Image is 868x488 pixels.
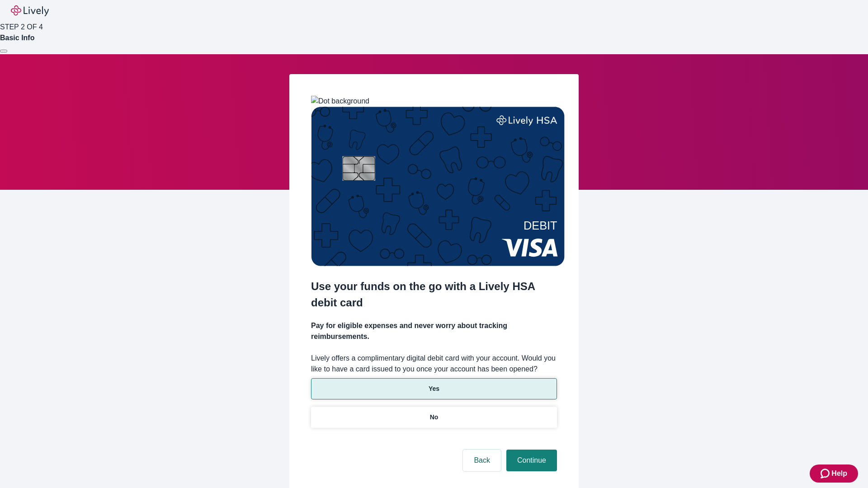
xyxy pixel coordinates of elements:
[821,468,831,479] svg: Zendesk support icon
[11,5,49,16] img: Lively
[311,107,565,266] img: Debit card
[311,96,369,107] img: Dot background
[311,320,557,342] h4: Pay for eligible expenses and never worry about tracking reimbursements.
[463,450,501,471] button: Back
[311,278,557,311] h2: Use your funds on the go with a Lively HSA debit card
[430,413,439,422] p: No
[311,378,557,399] button: Yes
[311,407,557,428] button: No
[506,450,557,471] button: Continue
[429,384,439,394] p: Yes
[831,468,847,479] span: Help
[311,353,557,375] label: Lively offers a complimentary digital debit card with your account. Would you like to have a card...
[810,465,858,483] button: Zendesk support iconHelp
